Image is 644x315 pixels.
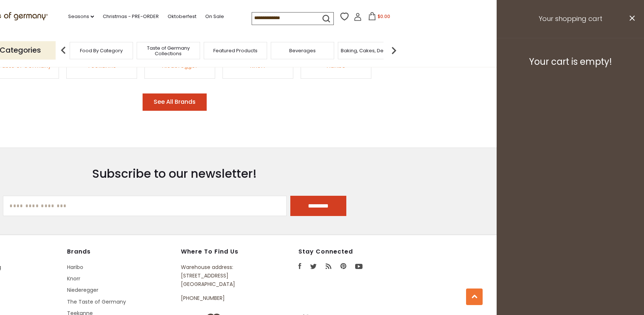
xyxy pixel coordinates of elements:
a: Food By Category [80,48,123,53]
button: $0.00 [363,12,395,23]
img: next arrow [386,43,401,58]
a: On Sale [205,13,224,21]
a: Featured Products [213,48,258,53]
a: Seasons [68,13,94,21]
a: Haribo [67,263,83,271]
h3: Your cart is empty! [506,56,635,67]
h3: Subscribe to our newsletter! [3,166,346,181]
a: Knorr [67,275,80,282]
h4: Where to find us [181,248,265,255]
p: Warehouse address: [STREET_ADDRESS] [GEOGRAPHIC_DATA] [181,263,265,289]
a: Baking, Cakes, Desserts [341,48,398,53]
span: $0.00 [378,13,390,20]
a: Christmas - PRE-ORDER [103,13,159,21]
h4: Brands [67,248,173,255]
button: See All Brands [143,93,207,111]
h4: Stay Connected [298,248,396,255]
a: The Taste of Germany [67,298,126,305]
a: Niederegger [67,286,98,294]
a: Oktoberfest [168,13,196,21]
a: Beverages [289,48,316,53]
img: previous arrow [56,43,71,58]
a: Taste of Germany Collections [139,45,198,56]
p: [PHONE_NUMBER] [181,294,265,302]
